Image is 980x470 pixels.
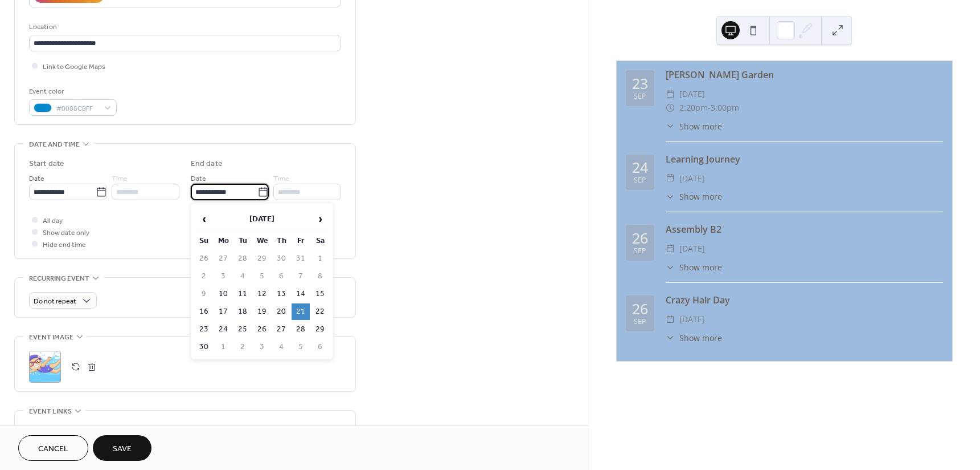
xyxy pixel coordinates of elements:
[18,435,88,461] button: Cancel
[666,120,722,132] button: ​Show more
[43,215,63,227] span: All day
[113,443,132,455] span: Save
[253,233,271,249] th: We
[666,332,675,344] div: ​
[634,318,646,326] div: Sep
[292,303,310,320] td: 21
[253,286,271,302] td: 12
[43,61,105,73] span: Link to Google Maps
[195,321,213,338] td: 23
[632,302,648,316] div: 26
[679,101,708,115] span: 2:20pm
[679,313,705,326] span: [DATE]
[311,286,329,302] td: 15
[93,435,151,461] button: Save
[253,321,271,338] td: 26
[195,339,213,355] td: 30
[29,273,89,285] span: Recurring event
[311,208,329,230] span: ›
[666,222,943,236] div: Assembly B2
[29,173,44,185] span: Date
[634,248,646,255] div: Sep
[292,321,310,338] td: 28
[311,250,329,267] td: 1
[214,268,232,285] td: 3
[679,120,722,132] span: Show more
[272,286,290,302] td: 13
[43,227,89,239] span: Show date only
[214,250,232,267] td: 27
[214,321,232,338] td: 24
[214,233,232,249] th: Mo
[34,295,76,308] span: Do not repeat
[233,303,252,320] td: 18
[29,158,64,170] div: Start date
[29,21,339,33] div: Location
[272,250,290,267] td: 30
[666,332,722,344] button: ​Show more
[191,173,206,185] span: Date
[666,313,675,326] div: ​
[29,406,72,418] span: Event links
[666,293,943,307] div: Crazy Hair Day
[272,321,290,338] td: 27
[666,261,722,273] button: ​Show more
[214,207,310,232] th: [DATE]
[634,93,646,100] div: Sep
[679,191,722,202] span: Show more
[29,331,73,343] span: Event image
[195,303,213,320] td: 16
[233,339,252,355] td: 2
[253,303,271,320] td: 19
[292,286,310,302] td: 14
[253,250,271,267] td: 29
[253,268,271,285] td: 5
[666,120,675,132] div: ​
[311,233,329,249] th: Sa
[195,286,213,302] td: 9
[708,101,711,115] span: -
[311,303,329,320] td: 22
[191,158,223,170] div: End date
[679,261,722,273] span: Show more
[272,303,290,320] td: 20
[29,351,61,383] div: ;
[112,173,128,185] span: Time
[311,268,329,285] td: 8
[679,242,705,256] span: [DATE]
[292,339,310,355] td: 5
[43,239,86,251] span: Hide end time
[666,101,675,115] div: ​
[311,321,329,338] td: 29
[272,233,290,249] th: Th
[292,268,310,285] td: 7
[273,173,289,185] span: Time
[292,250,310,267] td: 31
[632,76,648,91] div: 23
[632,231,648,245] div: 26
[233,233,252,249] th: Tu
[195,268,213,285] td: 2
[666,191,722,202] button: ​Show more
[666,152,943,166] div: Learning Journey
[666,87,675,101] div: ​
[214,339,232,355] td: 1
[233,268,252,285] td: 4
[233,321,252,338] td: 25
[666,172,675,185] div: ​
[272,268,290,285] td: 6
[29,86,114,98] div: Event color
[29,139,80,151] span: Date and time
[632,160,648,175] div: 24
[679,332,722,344] span: Show more
[195,250,213,267] td: 26
[38,443,68,455] span: Cancel
[679,172,705,185] span: [DATE]
[711,101,739,115] span: 3:00pm
[666,68,943,82] div: [PERSON_NAME] Garden
[311,339,329,355] td: 6
[292,233,310,249] th: Fr
[233,250,252,267] td: 28
[253,339,271,355] td: 3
